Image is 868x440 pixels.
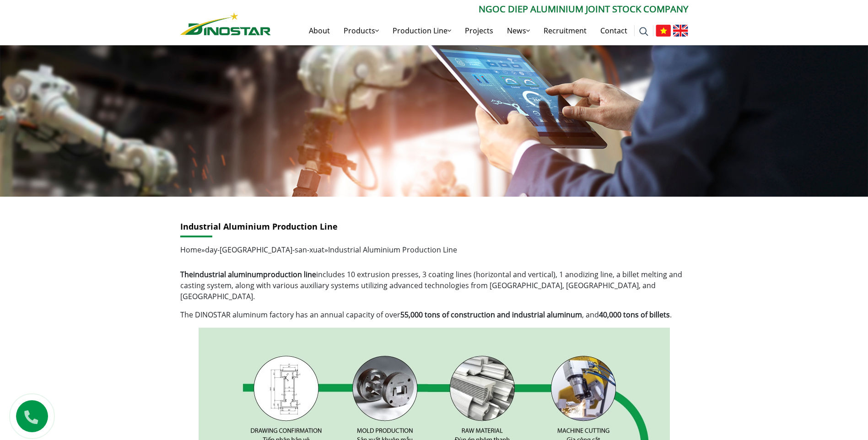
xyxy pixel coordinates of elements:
[180,221,338,232] a: Industrial Aluminium Production Line
[205,245,324,255] a: day-[GEOGRAPHIC_DATA]-san-xuat
[180,269,316,279] strong: The production line
[458,16,500,45] a: Projects
[599,310,670,320] strong: 40,000 tons of billets
[500,16,537,45] a: News
[673,25,688,37] img: English
[537,16,593,45] a: Recruitment
[328,245,457,255] span: Industrial Aluminium Production Line
[180,245,201,255] a: Home
[593,16,634,45] a: Contact
[180,309,688,320] p: The DINOSTAR aluminum factory has an annual capacity of over , and .
[193,269,263,279] a: industrial aluminum
[180,12,271,35] img: Nhôm Dinostar
[180,269,688,302] p: includes 10 extrusion presses, 3 coating lines (horizontal and vertical), 1 anodizing line, a bil...
[337,16,386,45] a: Products
[271,2,688,16] p: Ngoc Diep Aluminium Joint Stock Company
[386,16,458,45] a: Production Line
[400,310,582,320] strong: 55,000 tons of construction and industrial aluminum
[302,16,337,45] a: About
[639,27,648,36] img: search
[656,25,671,37] img: Tiếng Việt
[180,245,457,255] span: » »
